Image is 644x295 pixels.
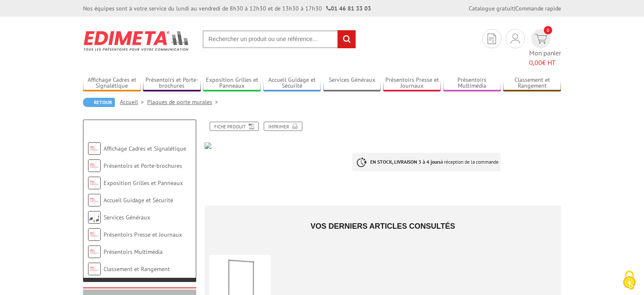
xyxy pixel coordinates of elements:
span: 0 [544,26,552,34]
span: € HT [529,58,561,68]
img: Exposition Grilles et Panneaux [88,177,101,189]
a: Affichage Cadres et Signalétique [83,76,141,90]
a: Retour [83,98,115,107]
img: Accueil Guidage et Sécurité [88,194,101,206]
div: Nos équipes sont à votre service du lundi au vendredi de 8h30 à 12h30 et de 13h30 à 17h30 [83,4,371,13]
img: Services Généraux [88,211,101,224]
img: Edimeta [83,25,190,56]
strong: 01 46 81 33 03 [326,5,371,12]
a: devis rapide 0 Mon panier 0,00€ HT [529,29,561,68]
button: Cookies (fenêtre modale) [615,266,644,295]
img: devis rapide [535,34,547,44]
a: Affichage Cadres et Signalétique [104,145,186,152]
input: Rechercher un produit ou une référence... [203,30,356,48]
strong: EN STOCK, LIVRAISON 3 à 4 jours [370,159,441,165]
a: Accueil Guidage et Sécurité [263,76,321,90]
img: Présentoirs Presse et Journaux [88,228,101,241]
a: Accueil [120,98,147,106]
a: Présentoirs Multimédia [104,248,163,256]
a: Fiche produit [210,122,259,131]
span: 0,00 [529,58,542,67]
input: rechercher [338,30,356,48]
p: à réception de la commande [352,153,501,171]
img: devis rapide [488,34,496,44]
img: Présentoirs Multimédia [88,245,101,258]
span: Vos derniers articles consultés [310,222,455,230]
a: Exposition Grilles et Panneaux [203,76,261,90]
a: Commande rapide [515,5,561,12]
a: Classement et Rangement [503,76,561,90]
img: devis rapide [511,34,520,44]
a: Exposition Grilles et Panneaux [104,179,183,187]
span: Mon panier [529,48,561,68]
a: Catalogue gratuit [469,5,514,12]
div: | [469,4,561,13]
a: Présentoirs Presse et Journaux [104,231,182,238]
a: Accueil Guidage et Sécurité [104,196,173,204]
img: Affichage Cadres et Signalétique [88,142,101,155]
img: Cookies (fenêtre modale) [619,270,640,291]
a: Plaques de porte murales [147,98,221,106]
a: Imprimer [264,122,302,131]
a: Présentoirs et Porte-brochures [104,162,182,170]
a: Services Généraux [323,76,381,90]
a: Services Généraux [104,214,150,221]
a: Plaques de porte murales [102,124,177,132]
img: Classement et Rangement [88,263,101,275]
a: Présentoirs Multimédia [443,76,501,90]
img: Présentoirs et Porte-brochures [88,159,101,172]
a: Présentoirs et Porte-brochures [143,76,201,90]
a: Classement et Rangement [104,265,170,273]
a: Présentoirs Presse et Journaux [383,76,441,90]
